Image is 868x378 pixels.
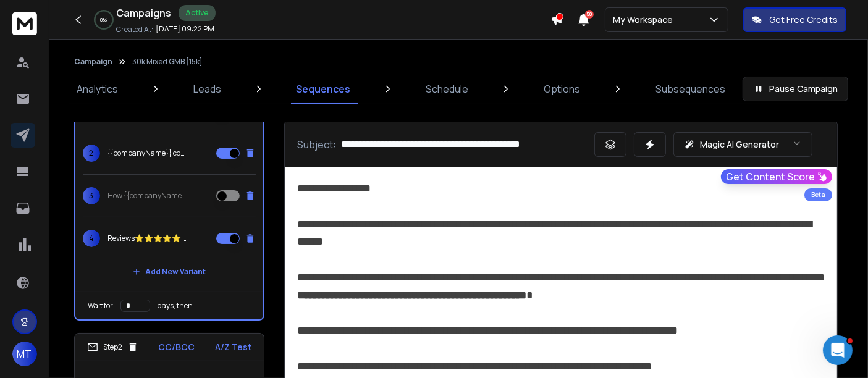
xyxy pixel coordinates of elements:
[804,188,832,201] div: Beta
[12,342,37,366] button: MT
[132,57,203,67] p: 30k Mixed GMB [15k]
[544,82,580,96] p: Options
[193,82,221,96] p: Leads
[297,82,351,96] p: Sequences
[673,132,812,157] button: Magic AI Generator
[769,14,838,26] p: Get Free Credits
[721,169,832,184] button: Get Content Score
[585,10,594,19] span: 50
[289,74,358,104] a: Sequences
[101,16,107,23] p: 0 %
[743,7,846,32] button: Get Free Credits
[179,5,216,21] div: Active
[655,82,725,96] p: Subsequences
[74,57,112,67] button: Campaign
[426,82,468,96] p: Schedule
[107,233,187,243] p: Reviews⭐⭐⭐⭐⭐ {{companyName}}
[116,25,153,35] p: Created At:
[77,82,118,96] p: Analytics
[297,137,336,152] p: Subject:
[83,145,100,162] span: 2
[116,6,171,20] h1: Campaigns
[743,77,848,101] button: Pause Campaign
[69,74,125,104] a: Analytics
[83,187,100,204] span: 3
[123,259,216,284] button: Add New Variant
[107,191,187,201] p: How {{companyName}} can get more 5-star Google reviews
[87,342,138,353] div: Step 2
[613,14,678,26] p: My Workspace
[536,74,588,104] a: Options
[107,148,187,158] p: {{companyName}} could easily boost Google reviews ⭐
[700,138,779,151] p: Magic AI Generator
[88,301,113,311] p: Wait for
[159,341,195,353] p: CC/BCC
[83,230,100,247] span: 4
[823,335,853,365] iframe: Intercom live chat
[215,341,251,353] p: A/Z Test
[418,74,476,104] a: Schedule
[158,301,193,311] p: days, then
[74,53,264,321] li: Step1CC/BCCA/Z Test1Thought this might be useful for {{companyName}}2{{companyName}} could easily...
[648,74,733,104] a: Subsequences
[156,24,214,34] p: [DATE] 09:22 PM
[186,74,229,104] a: Leads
